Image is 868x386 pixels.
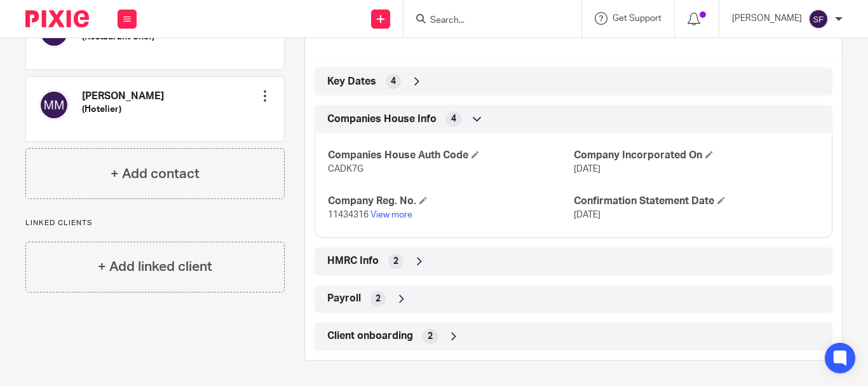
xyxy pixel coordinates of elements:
h4: [PERSON_NAME] [82,90,164,103]
span: 2 [393,255,398,268]
h4: Company Reg. No. [328,195,573,208]
img: svg%3E [39,90,69,120]
span: 11434316 [328,210,369,219]
span: Client onboarding [327,329,413,343]
a: View more [370,210,412,219]
span: CADK7G [328,165,363,174]
img: Pixie [25,10,89,27]
p: Linked clients [25,218,285,228]
span: 4 [451,113,456,125]
h4: Company Incorporated On [574,149,819,162]
h4: + Add linked client [98,257,212,277]
span: 2 [376,293,381,305]
h5: (Hotelier) [82,103,164,116]
span: Get Support [613,14,661,23]
span: Payroll [327,292,361,305]
span: 4 [391,75,396,88]
span: 2 [428,330,433,343]
span: [DATE] [574,165,600,174]
img: svg%3E [808,9,829,29]
span: [DATE] [574,210,600,219]
h4: Companies House Auth Code [328,149,573,162]
h4: Confirmation Statement Date [574,195,819,208]
span: Companies House Info [327,113,437,126]
h4: + Add contact [111,164,200,184]
input: Search [429,15,543,27]
p: [PERSON_NAME] [732,12,802,25]
span: Key Dates [327,75,376,88]
span: HMRC Info [327,254,379,268]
